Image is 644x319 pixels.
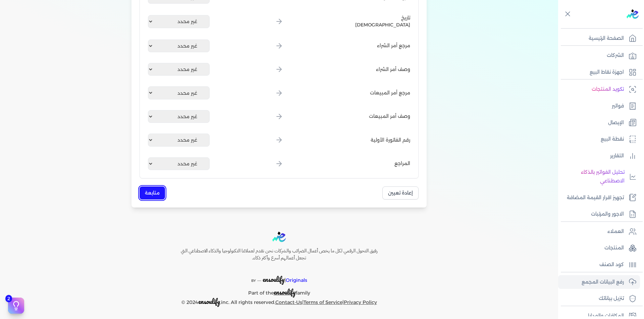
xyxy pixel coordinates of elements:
[608,118,624,127] p: الإيصال
[558,225,640,239] a: العملاء
[561,168,625,185] p: تحليل الفواتير بالذكاء الاصطناعي
[601,135,624,144] p: نقطة البيع
[275,299,302,305] a: Contact-Us
[558,99,640,113] a: فواتير
[274,287,296,297] span: ensoulify
[589,34,624,43] p: الصفحة الرئيسية
[286,277,307,283] span: Originals
[558,132,640,146] a: نقطة البيع
[558,191,640,205] a: تجهيز اقرار القيمة المضافة
[582,278,624,287] p: رفع البيانات المجمع
[198,296,220,307] span: ensoulify
[558,116,640,130] a: الإيصال
[272,232,286,242] img: logo
[5,295,12,302] span: 2
[263,274,284,285] span: ensoulify
[558,258,640,272] a: كود الصنف
[370,89,410,96] span: مرجع أمر المبيعات
[558,207,640,221] a: الاجور والمرتبات
[8,298,24,314] button: 2
[558,31,640,46] a: الصفحة الرئيسية
[604,244,624,252] p: المنتجات
[558,292,640,306] a: تنزيل بياناتك
[349,14,411,28] span: تاريخ [DEMOGRAPHIC_DATA]
[369,113,410,120] span: وصف أمر المبيعات
[140,186,165,200] button: متابعة
[382,186,419,200] button: إعادة تعيين
[558,275,640,289] a: رفع البيانات المجمع
[592,85,624,94] p: تكويد المنتجات
[166,297,392,307] p: © 2024 ,inc. All rights reserved. | |
[377,42,410,49] span: مرجع أمر الشراء
[166,267,392,285] p: |
[607,51,624,60] p: الشركات
[567,193,624,202] p: تجهيز اقرار القيمة المضافة
[558,241,640,255] a: المنتجات
[590,68,624,77] p: اجهزة نقاط البيع
[558,65,640,79] a: اجهزة نقاط البيع
[166,285,392,298] p: Part of the family
[558,149,640,163] a: التقارير
[371,137,410,144] span: رقم الفاتورة الأولية
[394,160,410,167] span: المراجع
[591,210,624,219] p: الاجور والمرتبات
[558,165,640,188] a: تحليل الفواتير بالذكاء الاصطناعي
[257,277,261,281] sup: __
[610,152,624,160] p: التقارير
[274,290,296,296] a: ensoulify
[344,299,377,305] a: Privacy Policy
[599,294,624,303] p: تنزيل بياناتك
[599,260,624,269] p: كود الصنف
[612,102,624,110] p: فواتير
[558,49,640,63] a: الشركات
[558,82,640,96] a: تكويد المنتجات
[304,299,342,305] a: Terms of Service
[376,66,410,73] span: وصف أمر الشراء
[627,9,639,19] img: logo
[166,247,392,262] h6: رفيق التحول الرقمي لكل ما يخص أعمال الضرائب والشركات نحن نقدم لعملائنا التكنولوجيا والذكاء الاصطن...
[607,227,624,236] p: العملاء
[251,278,256,283] span: BY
